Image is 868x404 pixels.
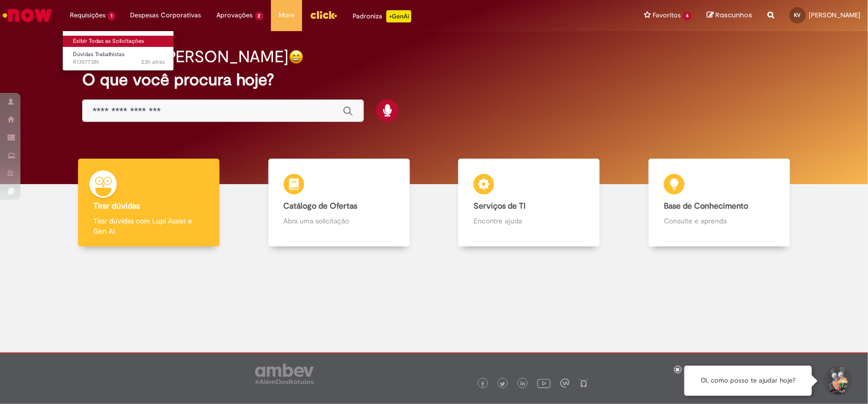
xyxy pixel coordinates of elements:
[289,49,304,64] img: happy-face.png
[653,10,681,20] span: Favoritos
[664,216,775,226] p: Consulte e aprenda
[809,11,860,19] span: [PERSON_NAME]
[520,381,526,387] img: logo_footer_linkedin.png
[82,48,289,66] h2: Boa tarde, [PERSON_NAME]
[537,376,551,390] img: logo_footer_youtube.png
[353,10,411,22] div: Padroniza
[70,10,106,20] span: Requisições
[93,201,140,211] b: Tirar dúvidas
[579,378,588,388] img: logo_footer_naosei.png
[62,31,174,71] ul: Requisições
[63,36,175,47] a: Exibir Todas as Solicitações
[1,5,54,26] img: ServiceNow
[54,159,244,247] a: Tirar dúvidas Tirar dúvidas com Lupi Assist e Gen Ai
[63,49,175,68] a: Aberto R13577381 : Dúvidas Trabalhistas
[474,216,584,226] p: Encontre ajuda
[684,366,812,396] div: Oi, como posso te ajudar hoje?
[560,378,569,388] img: logo_footer_workplace.png
[284,216,394,226] p: Abra uma solicitação
[474,201,526,211] b: Serviços de TI
[386,10,411,22] p: +GenAi
[82,71,786,89] h2: O que você procura hoje?
[822,366,853,396] button: Iniciar Conversa de Suporte
[108,12,115,20] span: 1
[131,10,202,20] span: Despesas Corporativas
[795,12,801,18] span: KV
[255,12,264,20] span: 2
[279,10,294,20] span: More
[707,11,752,20] a: Rascunhos
[624,159,814,247] a: Base de Conhecimento Consulte e aprenda
[715,10,752,20] span: Rascunhos
[255,364,314,384] img: logo_footer_ambev_rotulo_gray.png
[683,12,691,20] span: 4
[434,159,625,247] a: Serviços de TI Encontre ajuda
[73,58,165,66] span: R13577381
[664,201,748,211] b: Base de Conhecimento
[141,58,165,66] span: 23h atrás
[141,58,165,66] time: 29/09/2025 14:43:17
[500,382,505,387] img: logo_footer_twitter.png
[93,216,204,236] p: Tirar dúvidas com Lupi Assist e Gen Ai
[73,50,125,58] span: Dúvidas Trabalhistas
[310,7,337,22] img: click_logo_yellow_360x200.png
[217,10,253,20] span: Aprovações
[244,159,434,247] a: Catálogo de Ofertas Abra uma solicitação
[480,382,485,387] img: logo_footer_facebook.png
[284,201,358,211] b: Catálogo de Ofertas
